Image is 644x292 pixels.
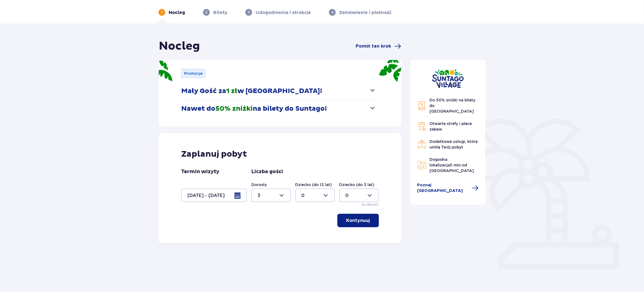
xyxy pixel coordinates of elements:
p: Nawet do na bilety do Suntago! [181,105,327,113]
img: Grill Icon [417,122,426,131]
h1: Nocleg [159,39,200,53]
p: Kontynuuj [346,217,370,224]
span: 5 min. [450,163,462,167]
button: Nawet do50% zniżkina bilety do Suntago! [181,100,376,117]
img: Restaurant Icon [417,140,426,149]
p: Zamówienie i płatność [339,10,392,16]
p: Promocje [184,71,203,76]
a: Poznaj [GEOGRAPHIC_DATA] [417,182,479,194]
p: 3 [248,10,250,15]
img: Suntago Village [432,69,464,88]
label: Dorosły [251,182,267,187]
a: Pomiń ten krok [356,43,401,50]
p: 4 [331,10,334,15]
div: 4Zamówienie i płatność [329,9,392,16]
span: Do 50% zniżki na bilety do [GEOGRAPHIC_DATA] [430,98,476,113]
label: Dziecko (do 3 lat) [339,182,374,187]
p: 1 [161,10,163,15]
p: 2 [206,10,208,15]
div: 2Bilety [203,9,227,16]
p: Za darmo! [361,202,379,207]
span: Pomiń ten krok [356,43,391,49]
span: Dodatkowe usługi, które umilą Twój pobyt [430,139,478,149]
p: Nocleg [169,10,185,16]
p: Mały Gość za w [GEOGRAPHIC_DATA]! [181,87,322,95]
img: Discount Icon [417,101,426,110]
p: Bilety [213,10,227,16]
button: Mały Gość za1 złw [GEOGRAPHIC_DATA]! [181,82,376,100]
p: Termin wizyty [181,168,219,175]
p: Liczba gości [251,168,283,175]
div: 1Nocleg [158,9,185,16]
button: Kontynuuj [337,214,379,227]
span: Otwarte strefy i place zabaw [430,121,472,131]
span: Dogodna lokalizacja od [GEOGRAPHIC_DATA] [430,157,474,173]
span: 1 zł [226,87,237,95]
span: 50% zniżki [215,105,253,113]
div: 3Udogodnienia i atrakcje [245,9,311,16]
p: Zaplanuj pobyt [181,149,247,159]
label: Dziecko (do 12 lat) [295,182,332,187]
span: Poznaj [GEOGRAPHIC_DATA] [417,182,469,194]
img: Map Icon [417,161,426,170]
p: Udogodnienia i atrakcje [256,10,311,16]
